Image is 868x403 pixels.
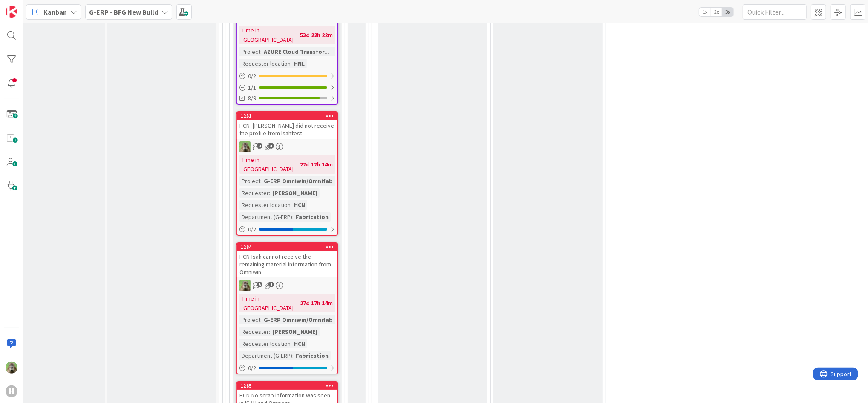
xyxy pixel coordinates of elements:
div: Requester location [239,339,291,348]
div: 27d 17h 14m [298,298,335,308]
span: : [297,298,298,308]
div: HCN- [PERSON_NAME] did not receive the profile from Isahtest [237,120,337,139]
b: G-ERP - BFG New Build [89,8,158,16]
span: 5 [257,282,262,287]
div: AZURE Cloud Transfor... [262,47,332,56]
span: : [291,200,292,210]
div: 1251HCN- [PERSON_NAME] did not receive the profile from Isahtest [237,112,337,139]
div: HNL [292,59,307,68]
span: : [260,176,262,186]
div: Fabrication [294,212,331,222]
img: TT [6,362,17,374]
span: 4 [257,143,262,149]
span: 1x [699,8,711,16]
span: : [291,59,292,68]
span: : [269,188,270,198]
div: H [6,385,17,397]
span: : [269,327,270,336]
div: 0/2 [237,224,337,235]
div: Requester location [239,59,291,68]
span: : [292,212,294,222]
span: : [260,315,262,324]
div: 1284 [237,243,337,251]
img: TT [239,280,251,291]
div: Fabrication [294,351,331,360]
div: Time in [GEOGRAPHIC_DATA] [239,155,297,174]
span: : [260,47,262,56]
span: : [297,30,298,40]
div: 1284 [241,244,337,250]
span: 0 / 2 [248,225,256,234]
div: Requester location [239,200,291,210]
span: : [297,160,298,169]
div: 1251 [241,113,337,119]
input: Quick Filter... [743,4,807,20]
div: Department (G-ERP) [239,351,292,360]
div: 1285 [237,382,337,390]
div: 1284HCN-Isah cannot receive the remaining material information from Omniwin [237,243,337,277]
span: 1 / 1 [248,83,256,92]
div: G-ERP Omniwin/Omnifab [262,315,335,324]
span: 0 / 2 [248,364,256,373]
span: 2x [711,8,722,16]
div: Time in [GEOGRAPHIC_DATA] [239,294,297,312]
span: 8/9 [248,94,256,103]
span: 1 [268,282,274,287]
div: Department (G-ERP) [239,212,292,222]
a: 1251HCN- [PERSON_NAME] did not receive the profile from IsahtestTTTime in [GEOGRAPHIC_DATA]:27d 1... [236,111,338,236]
span: : [291,339,292,348]
div: TT [237,280,337,291]
div: 0/2 [237,71,337,82]
div: 27d 17h 14m [298,160,335,169]
span: 3x [722,8,734,16]
div: 1/1 [237,82,337,93]
span: Support [18,1,39,12]
div: 0/2 [237,363,337,374]
div: Time in [GEOGRAPHIC_DATA] [239,26,297,44]
div: Project [239,47,260,56]
span: : [292,351,294,360]
div: 53d 22h 22m [298,30,335,40]
a: 1284HCN-Isah cannot receive the remaining material information from OmniwinTTTime in [GEOGRAPHIC_... [236,242,338,374]
img: TT [239,141,251,152]
div: 1251 [237,112,337,120]
div: [PERSON_NAME] [270,188,320,198]
div: TT [237,141,337,152]
div: HCN-Isah cannot receive the remaining material information from Omniwin [237,251,337,277]
div: [PERSON_NAME] [270,327,320,336]
div: Requester [239,327,269,336]
div: Requester [239,188,269,198]
img: Visit kanbanzone.com [6,6,17,18]
div: Project [239,315,260,324]
span: 0 / 2 [248,72,256,81]
div: HCN [292,200,307,210]
div: Project [239,176,260,186]
span: Kanban [43,7,67,17]
div: HCN [292,339,307,348]
div: G-ERP Omniwin/Omnifab [262,176,335,186]
div: 1285 [241,383,337,389]
span: 3 [268,143,274,149]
